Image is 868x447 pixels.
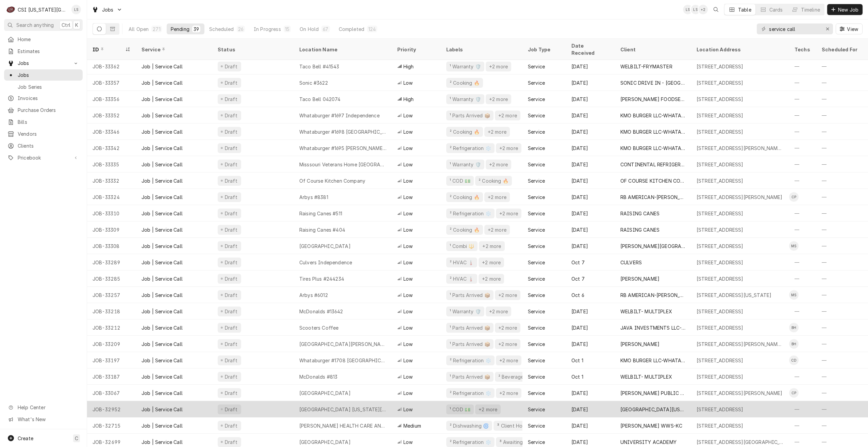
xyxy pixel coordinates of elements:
[789,270,816,287] div: —
[403,194,413,201] span: Low
[141,128,183,135] div: Job | Service Call
[846,26,859,33] span: View
[487,128,507,135] div: +2 more
[224,161,238,168] div: Draft
[789,192,799,202] div: Charles Pendergrass's Avatar
[836,23,863,34] button: View
[18,142,79,149] span: Clients
[141,161,183,168] div: Job | Service Call
[18,416,79,423] span: What's New
[403,96,414,103] span: High
[620,145,686,152] div: KMO BURGER LLC-WHATABURGER
[789,221,816,238] div: —
[697,275,744,282] div: [STREET_ADDRESS]
[18,71,79,79] span: Jobs
[153,26,160,33] div: 271
[498,324,518,331] div: +2 more
[224,275,238,282] div: Draft
[789,123,816,140] div: —
[6,5,16,14] div: CSI Kansas City's Avatar
[789,241,799,251] div: MS
[18,48,79,55] span: Estimates
[254,26,281,33] div: In Progress
[449,194,480,201] div: ² Cooking 🔥
[801,6,820,13] div: Timeline
[449,112,491,119] div: ¹ Parts Arrived 📦
[528,145,545,152] div: Service
[299,259,352,266] div: Culvers Independence
[697,112,744,119] div: [STREET_ADDRESS]
[102,6,114,13] span: Jobs
[487,226,507,233] div: +2 more
[87,205,136,221] div: JOB-33310
[403,226,413,233] span: Low
[697,63,744,70] div: [STREET_ADDRESS]
[449,79,480,86] div: ² Cooking 🔥
[449,177,471,184] div: ¹ COD 💵
[224,128,238,135] div: Draft
[683,5,692,14] div: LS
[620,275,660,282] div: [PERSON_NAME]
[238,26,244,33] div: 26
[224,292,238,299] div: Draft
[87,221,136,238] div: JOB-33309
[449,210,492,217] div: ² Refrigeration ❄️
[403,63,414,70] span: High
[488,161,508,168] div: +2 more
[482,243,502,250] div: +2 more
[449,275,474,282] div: ² HVAC 🌡️
[224,210,238,217] div: Draft
[224,145,238,152] div: Draft
[299,145,386,152] div: Whataburger #1695 [PERSON_NAME] Summit
[620,96,686,103] div: [PERSON_NAME] FOODSERVICE SYSTEMS INC
[87,107,136,123] div: JOB-33352
[498,112,518,119] div: +2 more
[697,96,744,103] div: [STREET_ADDRESS]
[738,6,751,13] div: Table
[4,104,83,116] a: Purchase Orders
[209,26,234,33] div: Scheduled
[129,26,149,33] div: All Open
[141,226,183,233] div: Job | Service Call
[87,319,136,336] div: JOB-33212
[620,292,686,299] div: RB AMERICAN-[PERSON_NAME] GROUP
[789,91,816,107] div: —
[299,128,386,135] div: Whataburger #1698 [GEOGRAPHIC_DATA]
[93,46,124,53] div: ID
[446,46,517,53] div: Labels
[481,275,501,282] div: +2 more
[697,177,744,184] div: [STREET_ADDRESS]
[449,63,482,70] div: ¹ Warranty 🛡️
[488,63,508,70] div: +2 more
[528,243,545,250] div: Service
[620,194,686,201] div: RB AMERICAN-[PERSON_NAME] GROUP
[697,292,771,299] div: [STREET_ADDRESS][US_STATE]
[487,194,507,201] div: +2 more
[141,243,183,250] div: Job | Service Call
[4,19,83,31] button: Search anythingCtrlK
[224,79,238,86] div: Draft
[789,192,799,202] div: CP
[6,5,16,14] div: C
[528,194,545,201] div: Service
[711,4,721,15] button: Open search
[403,112,413,119] span: Low
[528,259,545,266] div: Service
[141,145,183,152] div: Job | Service Call
[299,210,342,217] div: Raising Canes #511
[299,96,341,103] div: Taco Bell 042074
[16,21,54,29] span: Search anything
[299,226,345,233] div: Raising Canes #404
[488,96,508,103] div: +2 more
[141,292,183,299] div: Job | Service Call
[697,226,744,233] div: [STREET_ADDRESS]
[620,210,660,217] div: RAISING CANES
[449,161,482,168] div: ¹ Warranty 🛡️
[566,107,615,123] div: [DATE]
[499,145,519,152] div: +2 more
[299,275,344,282] div: Tires Plus #244234
[789,303,816,319] div: —
[224,96,238,103] div: Draft
[697,161,744,168] div: [STREET_ADDRESS]
[683,5,692,14] div: Lindy Springer's Avatar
